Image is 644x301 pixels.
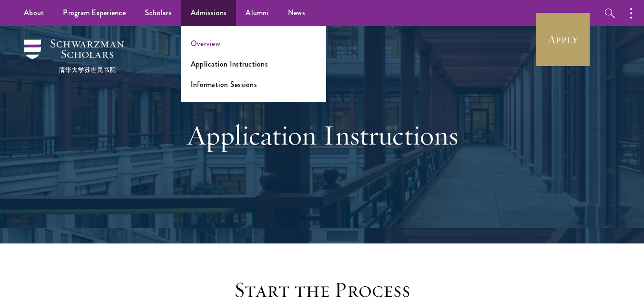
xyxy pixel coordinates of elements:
h1: Application Instructions [158,118,487,152]
a: Information Sessions [191,79,257,90]
a: Application Instructions [191,58,268,69]
a: Apply [536,13,590,66]
a: Overview [191,38,220,49]
img: Schwarzman Scholars [24,39,124,73]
